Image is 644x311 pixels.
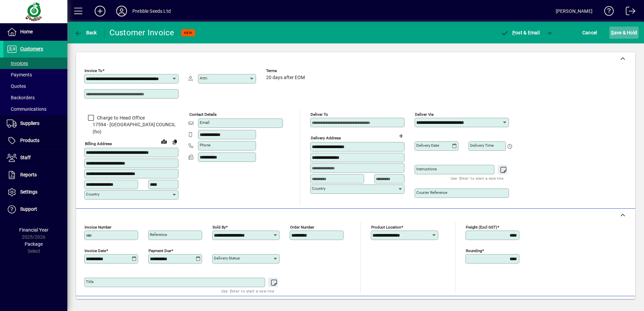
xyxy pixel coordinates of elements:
span: Terms [266,69,307,73]
span: Home [20,29,33,34]
a: Logout [621,1,636,23]
span: P [512,30,515,35]
span: Products [20,138,39,143]
span: Cancel [582,27,597,38]
span: Communications [7,106,46,112]
mat-label: Sold by [213,224,226,229]
span: Suppliers [20,120,39,126]
a: Staff [3,149,67,166]
mat-label: Invoice To [85,68,102,73]
a: Payments [3,69,67,80]
a: Invoices [3,58,67,69]
mat-label: Attn [200,76,207,80]
mat-label: Deliver via [415,112,433,117]
span: Package [25,241,43,247]
span: 20 days after EOM [266,75,305,80]
mat-label: Invoice date [85,248,106,253]
mat-label: Delivery date [416,143,439,148]
mat-label: Instructions [416,167,437,171]
span: Invoices [7,61,28,66]
button: Choose address [395,131,406,141]
mat-label: Freight (excl GST) [466,224,497,229]
mat-label: Product location [371,224,401,229]
span: ost & Email [501,30,540,35]
mat-label: Reference [150,232,167,237]
a: Backorders [3,92,67,103]
button: Copy to Delivery address [169,136,180,147]
mat-label: Delivery status [214,256,240,261]
mat-label: Country [312,186,325,191]
span: Settings [20,189,37,195]
mat-hint: Use 'Enter' to start a new line [451,174,504,182]
mat-label: Delivery time [470,143,494,148]
a: Settings [3,184,67,201]
span: NEW [184,31,192,35]
mat-label: Payment due [149,248,171,253]
button: Cancel [581,27,599,39]
a: Knowledge Base [599,1,614,23]
a: Home [3,24,67,40]
span: 17594 - [GEOGRAPHIC_DATA] COUNCIL (ho) [84,121,179,135]
span: Customers [20,46,43,51]
mat-label: Phone [200,143,211,147]
a: Suppliers [3,115,67,132]
button: Profile [111,5,132,17]
label: Charge to Head Office [96,114,145,121]
a: Reports [3,167,67,183]
app-page-header-button: Back [67,27,104,39]
mat-label: Courier Reference [416,190,447,195]
div: Prebble Seeds Ltd [132,6,171,16]
button: Save & Hold [609,27,639,39]
a: Communications [3,103,67,115]
span: Payments [7,72,32,77]
a: View on map [159,136,169,147]
span: Staff [20,155,31,160]
button: Add [89,5,111,17]
div: [PERSON_NAME] [556,6,592,16]
span: S [611,30,614,35]
span: Support [20,206,37,212]
span: Financial Year [19,227,49,233]
button: Post & Email [497,27,543,39]
mat-label: Order number [290,224,314,229]
button: Back [73,27,99,39]
mat-label: Deliver To [311,112,328,117]
div: Customer Invoice [109,27,174,38]
span: Backorders [7,95,35,100]
span: Reports [20,172,37,177]
mat-label: Rounding [466,248,482,253]
span: Back [74,30,97,35]
span: Quotes [7,83,26,89]
mat-label: Email [200,120,210,125]
a: Quotes [3,80,67,92]
mat-label: Invoice number [85,224,111,229]
mat-hint: Use 'Enter' to start a new line [221,287,274,295]
mat-label: Country [86,192,99,197]
mat-label: Title [86,279,94,284]
a: Support [3,201,67,218]
span: ave & Hold [611,27,637,38]
a: Products [3,132,67,149]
